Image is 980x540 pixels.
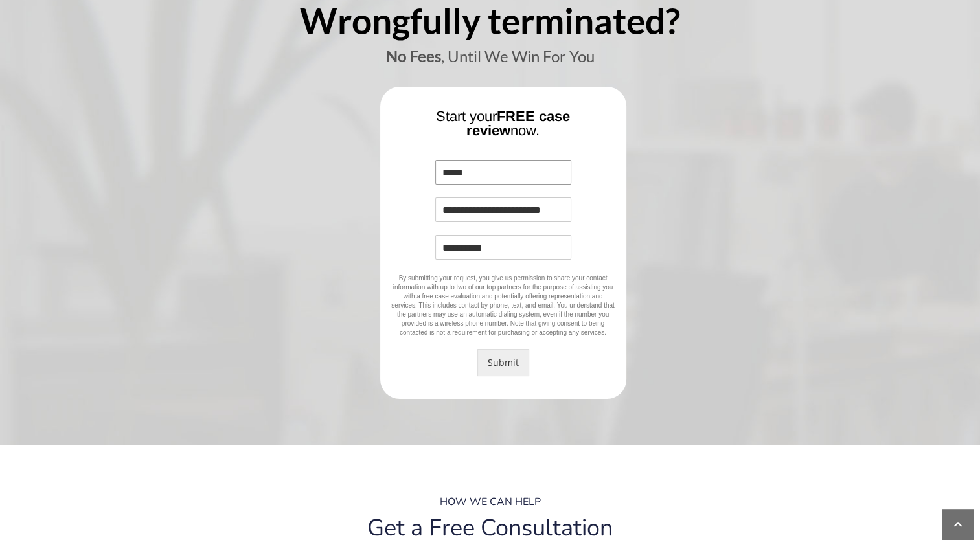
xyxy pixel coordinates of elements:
div: HOW WE CAN HELP [131,497,850,517]
div: Start your now. [390,109,617,148]
span: By submitting your request, you give us permission to share your contact information with up to t... [391,275,614,336]
button: Submit [477,349,529,376]
b: FREE case review [466,108,570,139]
div: , Until We Win For You [131,49,850,74]
b: No Fees [386,47,441,65]
div: Wrongfully terminated? [131,3,850,49]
